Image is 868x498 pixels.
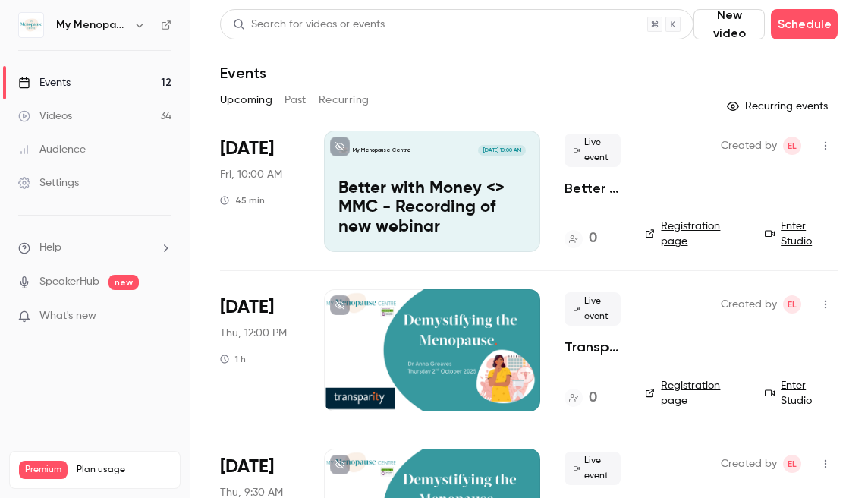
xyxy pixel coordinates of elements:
span: EL [788,137,797,155]
div: Events [18,75,71,90]
h6: My Menopause Centre [56,17,127,33]
span: Created by [721,295,777,314]
a: Enter Studio [765,219,838,249]
span: EL [788,295,797,314]
span: Fri, 10:00 AM [220,167,282,182]
button: New video [693,9,765,39]
span: Live event [565,134,621,167]
div: Videos [18,109,72,124]
button: Past [285,88,307,112]
a: Transparity & My Menopause Centre, presents "Demystifying the Menopause" [565,338,621,356]
span: new [108,275,139,290]
a: Better with Money <> MMC - Recording of new webinarMy Menopause Centre[DATE] 10:00 AMBetter with ... [324,131,540,252]
span: Live event [565,452,621,485]
span: Premium [19,461,68,479]
span: Thu, 12:00 PM [220,326,287,341]
button: Schedule [771,9,838,39]
span: [DATE] [220,137,274,161]
div: Sep 12 Fri, 10:00 AM (Europe/London) [220,131,300,252]
button: Upcoming [220,88,272,112]
span: Live event [565,292,621,326]
span: [DATE] 10:00 AM [478,145,525,156]
div: Oct 2 Thu, 12:00 PM (Europe/London) [220,289,300,411]
span: Plan usage [77,464,171,476]
span: Emma Lambourne [783,137,801,155]
a: Registration page [645,219,747,249]
span: Emma Lambourne [783,295,801,314]
span: Emma Lambourne [783,455,801,473]
a: 0 [565,229,597,249]
button: Recurring [319,88,370,112]
a: Registration page [645,378,747,408]
a: 0 [565,388,597,408]
div: 1 h [220,353,246,365]
div: Settings [18,175,79,191]
div: Audience [18,142,86,157]
span: Created by [721,455,777,473]
a: SpeakerHub [39,274,99,290]
span: EL [788,455,797,473]
button: Recurring events [720,94,838,118]
div: Search for videos or events [233,17,385,33]
span: [DATE] [220,455,274,479]
span: Created by [721,137,777,155]
div: 45 min [220,194,265,206]
p: My Menopause Centre [353,147,411,154]
span: Help [39,240,61,256]
p: Better with Money <> MMC - Recording of new webinar [338,179,526,238]
iframe: Noticeable Trigger [153,310,171,323]
span: What's new [39,308,96,324]
img: My Menopause Centre [19,13,43,37]
li: help-dropdown-opener [18,240,171,256]
a: Enter Studio [765,378,838,408]
h1: Events [220,64,266,82]
span: [DATE] [220,295,274,320]
h4: 0 [589,229,597,249]
a: Better with Money <> MMC - Recording of new webinar [565,179,621,197]
h4: 0 [589,388,597,408]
